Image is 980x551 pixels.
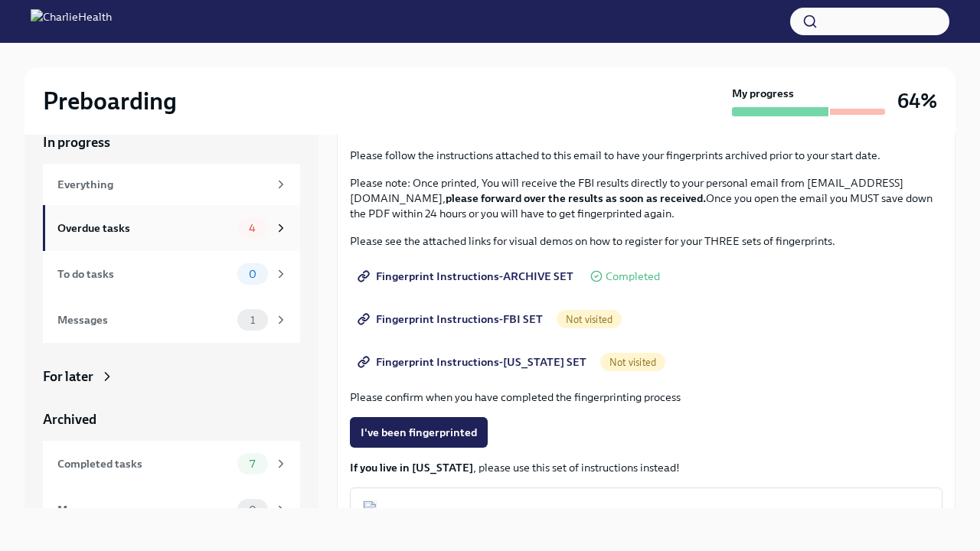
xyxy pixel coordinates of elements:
[43,133,300,152] a: In progress
[600,357,665,368] span: Not visited
[43,367,300,386] a: For later
[43,164,300,205] a: Everything
[350,304,554,334] a: Fingerprint Instructions-FBI SET
[350,261,584,292] a: Fingerprint Instructions-ARCHIVE SET
[43,251,300,297] a: To do tasks0
[57,455,231,472] div: Completed tasks
[446,191,706,205] strong: please forward over the results as soon as received.
[240,504,266,516] span: 0
[240,269,266,280] span: 0
[350,148,942,163] p: Please follow the instructions attached to this email to have your fingerprints archived prior to...
[43,367,93,386] div: For later
[31,9,112,34] img: CharlieHealth
[350,347,597,377] a: Fingerprint Instructions-[US_STATE] SET
[57,266,231,282] div: To do tasks
[241,315,264,326] span: 1
[361,354,586,370] span: Fingerprint Instructions-[US_STATE] SET
[350,417,488,448] button: I've been fingerprinted
[57,220,231,236] div: Overdue tasks
[350,233,942,249] p: Please see the attached links for visual demos on how to register for your THREE sets of fingerpr...
[240,223,265,234] span: 4
[350,175,942,221] p: Please note: Once printed, You will receive the FBI results directly to your personal email from ...
[350,461,473,474] strong: If you live in [US_STATE]
[57,176,268,193] div: Everything
[43,205,300,251] a: Overdue tasks4
[43,86,177,116] h2: Preboarding
[897,87,937,115] h3: 64%
[361,269,573,284] span: Fingerprint Instructions-ARCHIVE SET
[557,314,622,325] span: Not visited
[361,425,477,440] span: I've been fingerprinted
[732,86,794,101] strong: My progress
[43,297,300,343] a: Messages1
[43,487,300,533] a: Messages0
[606,271,660,282] span: Completed
[57,311,231,328] div: Messages
[43,410,300,429] a: Archived
[361,311,543,327] span: Fingerprint Instructions-FBI SET
[57,501,231,518] div: Messages
[43,441,300,487] a: Completed tasks7
[350,390,942,405] p: Please confirm when you have completed the fingerprinting process
[240,458,264,470] span: 7
[350,460,942,475] p: , please use this set of instructions instead!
